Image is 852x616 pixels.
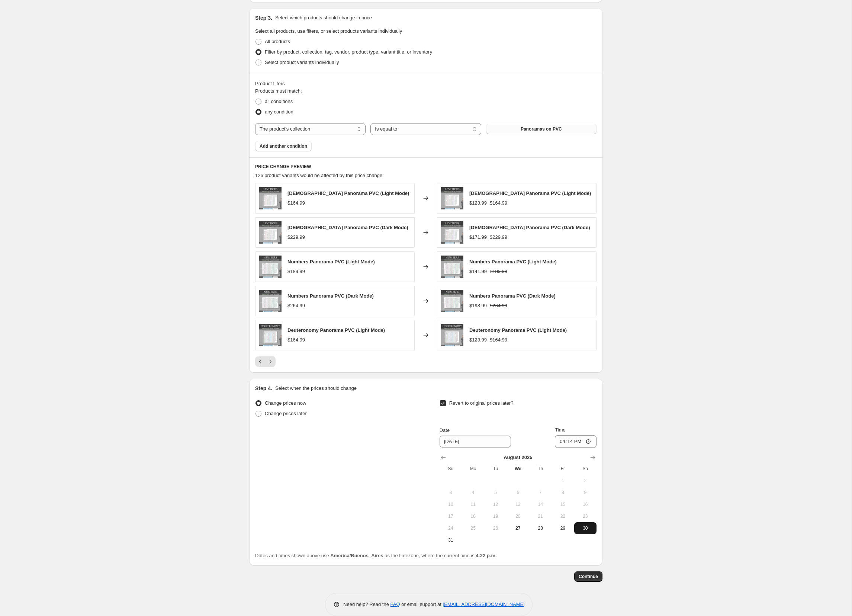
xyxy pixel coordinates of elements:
[330,553,383,558] b: America/Buenos_Aires
[487,501,504,507] span: 12
[469,336,487,344] div: $123.99
[554,490,571,495] span: 8
[574,510,597,522] button: Saturday August 23 2025
[259,256,282,278] img: 04Numbers_80x.jpg
[507,498,529,510] button: Wednesday August 13 2025
[555,427,565,433] span: Time
[469,327,567,333] span: Deuteronomy Panorama PVC (Light Mode)
[510,513,526,519] span: 20
[469,199,487,207] div: $123.99
[465,501,481,507] span: 11
[532,501,549,507] span: 14
[465,513,481,519] span: 18
[552,510,574,522] button: Friday August 22 2025
[462,510,484,522] button: Monday August 18 2025
[574,487,597,498] button: Saturday August 9 2025
[577,466,594,472] span: Sa
[259,187,282,209] img: 03Leviticus_80x.jpg
[490,268,507,275] strike: $189.99
[287,302,305,309] div: $264.99
[490,302,507,309] strike: $264.99
[484,463,507,475] th: Tuesday
[440,463,462,475] th: Sunday
[574,475,597,487] button: Saturday August 2 2025
[265,109,293,115] span: any condition
[440,534,462,546] button: Sunday August 31 2025
[255,80,597,87] div: Product filters
[255,356,276,367] nav: Pagination
[443,501,459,507] span: 10
[469,302,487,309] div: $198.99
[555,435,597,448] input: 12:00
[554,513,571,519] span: 22
[554,466,571,472] span: Fr
[465,490,481,495] span: 4
[441,290,463,312] img: 04Numbers_80x.jpg
[510,490,526,495] span: 6
[529,498,552,510] button: Thursday August 14 2025
[255,88,302,94] span: Products must match:
[462,522,484,534] button: Monday August 25 2025
[507,522,529,534] button: Today Wednesday August 27 2025
[487,490,504,495] span: 5
[255,385,272,392] h2: Step 4.
[469,190,591,196] span: [DEMOGRAPHIC_DATA] Panorama PVC (Light Mode)
[529,487,552,498] button: Thursday August 7 2025
[265,39,290,44] span: All products
[469,268,487,275] div: $141.99
[574,498,597,510] button: Saturday August 16 2025
[532,490,549,495] span: 7
[265,99,293,104] span: all conditions
[462,487,484,498] button: Monday August 4 2025
[265,49,432,55] span: Filter by product, collection, tag, vendor, product type, variant title, or inventory
[532,525,549,531] span: 28
[574,522,597,534] button: Saturday August 30 2025
[484,522,507,534] button: Tuesday August 26 2025
[552,463,574,475] th: Friday
[287,293,374,299] span: Numbers Panorama PVC (Dark Mode)
[510,501,526,507] span: 13
[484,510,507,522] button: Tuesday August 19 2025
[552,522,574,534] button: Friday August 29 2025
[510,466,526,472] span: We
[400,601,443,607] span: or email support at
[577,501,594,507] span: 16
[265,60,339,65] span: Select product variants individually
[441,256,463,278] img: 04Numbers_80x.jpg
[443,537,459,543] span: 31
[275,385,357,392] p: Select when the prices should change
[441,187,463,209] img: 03Leviticus_80x.jpg
[440,427,450,433] span: Date
[440,522,462,534] button: Sunday August 24 2025
[579,574,598,580] span: Continue
[532,466,549,472] span: Th
[465,466,481,472] span: Mo
[484,498,507,510] button: Tuesday August 12 2025
[440,510,462,522] button: Sunday August 17 2025
[484,487,507,498] button: Tuesday August 5 2025
[577,513,594,519] span: 23
[443,601,525,607] a: [EMAIL_ADDRESS][DOMAIN_NAME]
[574,571,602,582] button: Continue
[490,234,507,241] strike: $229.99
[521,126,562,132] span: Panoramas on PVC
[476,553,496,558] b: 4:22 p.m.
[287,234,305,241] div: $229.99
[260,143,307,149] span: Add another condition
[552,487,574,498] button: Friday August 8 2025
[287,268,305,275] div: $189.99
[255,553,497,558] span: Dates and times shown above use as the timezone, where the current time is
[255,356,266,367] button: Previous
[552,498,574,510] button: Friday August 15 2025
[490,336,507,344] strike: $164.99
[265,411,307,416] span: Change prices later
[554,501,571,507] span: 15
[441,221,463,244] img: 03Leviticus_80x.jpg
[255,164,597,170] h6: PRICE CHANGE PREVIEW
[507,510,529,522] button: Wednesday August 20 2025
[486,124,597,134] button: Panoramas on PVC
[255,173,384,178] span: 126 product variants would be affected by this price change:
[487,525,504,531] span: 26
[287,225,408,230] span: [DEMOGRAPHIC_DATA] Panorama PVC (Dark Mode)
[390,601,400,607] a: FAQ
